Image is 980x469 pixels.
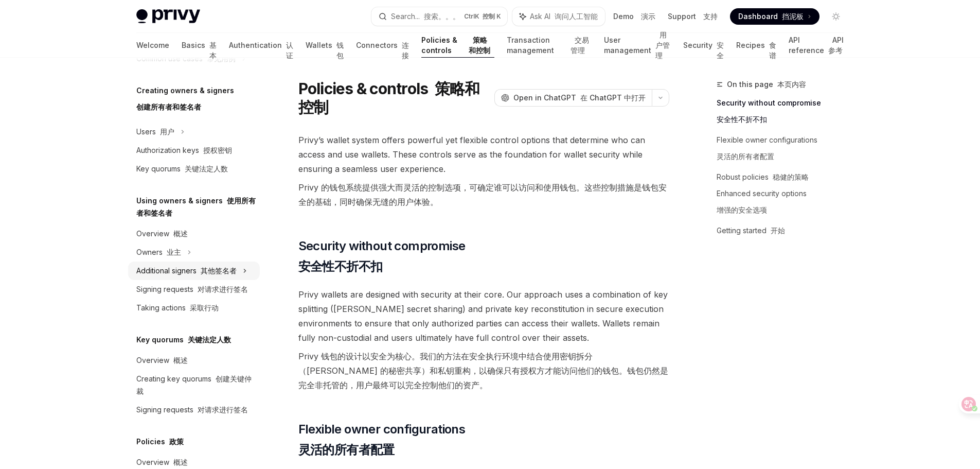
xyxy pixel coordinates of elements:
[203,146,232,154] font: 授权密钥
[136,195,260,219] h5: Using owners & signers
[298,182,667,207] font: Privy 的钱包系统提供强大而灵活的控制选项，可确定谁可以访问和使用钱包。这些控制措施是钱包安全的基础，同时确保无缝的用户体验。
[128,224,260,243] a: Overview 概述
[298,79,480,116] font: 策略和控制
[717,169,852,185] a: Robust policies 稳健的策略
[717,222,852,239] a: Getting started 开始
[469,36,490,55] font: 策略和控制
[136,373,254,397] div: Creating key quorums
[336,41,344,60] font: 钱包
[782,12,804,21] font: 挡泥板
[190,303,219,312] font: 采取行动
[128,280,260,299] a: Signing requests 对请求进行签名
[736,33,776,58] a: Recipes 食谱
[128,370,260,401] a: Creating key quorums 创建关键仲裁
[613,11,655,22] a: Demo 演示
[777,80,806,89] font: 本页内容
[738,11,804,22] span: Dashboard
[136,228,188,240] div: Overview
[717,115,767,124] font: 安全性不折不扣
[128,160,260,178] a: Key quorums 关键法定人数
[773,172,809,181] font: 稳健的策略
[655,30,670,60] font: 用户管理
[198,405,248,414] font: 对请求进行签名
[286,41,293,60] font: 认证
[136,354,188,367] div: Overview
[201,266,237,275] font: 其他签名者
[298,351,668,390] font: Privy 钱包的设计以安全为核心。我们的方法在安全执行环境中结合使用密钥拆分（[PERSON_NAME] 的秘密共享）和私钥重构，以确保只有授权方才能访问他们的钱包。钱包仍然是完全非托管的，用...
[530,11,598,22] span: Ask AI
[298,259,383,274] font: 安全性不折不扣
[717,205,767,214] font: 增强的安全选项
[298,287,669,396] span: Privy wallets are designed with security at their core. Our approach uses a combination of key sp...
[668,11,718,22] a: Support 支持
[298,79,490,116] h1: Policies & controls
[136,163,228,175] div: Key quorums
[717,41,724,60] font: 安全
[717,95,852,132] a: Security without compromise安全性不折不扣
[136,456,188,468] div: Overview
[173,356,188,364] font: 概述
[185,164,228,173] font: 关键法定人数
[136,436,184,448] h5: Policies
[128,299,260,317] a: Taking actions 采取行动
[771,226,785,235] font: 开始
[136,404,248,416] div: Signing requests
[173,458,188,466] font: 概述
[136,283,248,296] div: Signing requests
[507,33,591,58] a: Transaction management 交易管理
[136,144,232,157] div: Authorization keys
[769,41,776,60] font: 食谱
[555,12,598,21] font: 询问人工智能
[136,33,169,58] a: Welcome
[828,36,844,55] font: API 参考
[513,93,646,103] span: Open in ChatGPT
[298,238,466,279] span: Security without compromise
[128,141,260,160] a: Authorization keys 授权密钥
[136,102,201,111] font: 创建所有者和签名者
[512,7,605,26] button: Ask AI 询问人工智能
[298,133,669,213] span: Privy’s wallet system offers powerful yet flexible control options that determine who can access ...
[167,248,181,256] font: 业主
[229,33,293,58] a: Authentication 认证
[421,33,495,58] a: Policies & controls 策略和控制
[173,229,188,238] font: 概述
[464,12,501,21] span: Ctrl K
[298,442,395,457] font: 灵活的所有者配置
[391,10,460,23] div: Search...
[136,265,237,277] div: Additional signers
[136,196,256,217] font: 使用所有者和签名者
[136,334,231,346] h5: Key quorums
[717,132,852,169] a: Flexible owner configurations灵活的所有者配置
[789,33,844,58] a: API reference API 参考
[128,401,260,419] a: Signing requests 对请求进行签名
[209,41,217,60] font: 基本
[730,8,819,25] a: Dashboard 挡泥板
[298,421,466,462] span: Flexible owner configurations
[683,33,724,58] a: Security 安全
[717,152,774,161] font: 灵活的所有者配置
[198,285,248,293] font: 对请求进行签名
[182,33,217,58] a: Basics 基本
[483,12,501,20] font: 控制 K
[136,302,219,314] div: Taking actions
[828,8,844,25] button: Toggle dark mode
[703,12,718,21] font: 支持
[136,84,234,117] h5: Creating owners & signers
[371,7,507,26] button: Search... 搜索。。。CtrlK 控制 K
[424,12,460,21] font: 搜索。。。
[604,33,671,58] a: User management 用户管理
[727,78,806,91] span: On this page
[494,89,652,107] button: Open in ChatGPT 在 ChatGPT 中打开
[136,246,181,258] div: Owners
[169,437,184,446] font: 政策
[571,36,589,55] font: 交易管理
[136,9,200,24] img: light logo
[717,185,852,222] a: Enhanced security options增强的安全选项
[356,33,409,58] a: Connectors 连接
[580,93,646,102] font: 在 ChatGPT 中打开
[136,126,174,138] div: Users
[128,351,260,370] a: Overview 概述
[306,33,344,58] a: Wallets 钱包
[641,12,655,21] font: 演示
[160,127,174,136] font: 用户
